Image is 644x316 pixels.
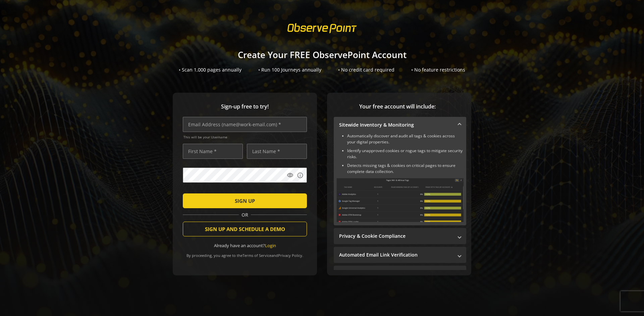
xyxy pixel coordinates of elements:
[334,266,466,282] mat-expansion-panel-header: Performance Monitoring with Web Vitals
[334,103,461,110] span: Your free account will include:
[265,242,276,249] a: Login
[339,252,453,258] mat-panel-title: Automated Email Link Verification
[278,253,302,258] a: Privacy Policy
[347,148,464,160] li: Identify unapproved cookies or rogue tags to mitigate security risks.
[347,133,464,145] li: Automatically discover and audit all tags & cookies across your digital properties.
[183,135,307,139] span: This will be your Username
[183,193,307,208] button: SIGN UP
[183,249,307,258] div: By proceeding, you agree to the and .
[334,117,466,133] mat-expansion-panel-header: Sitewide Inventory & Monitoring
[347,163,464,175] li: Detects missing tags & cookies on critical pages to ensure complete data collection.
[287,172,293,179] mat-icon: visibility
[243,253,271,258] a: Terms of Service
[183,117,307,132] input: Email Address (name@work-email.com) *
[258,66,321,73] div: • Run 100 Journeys annually
[183,242,307,249] div: Already have an account?
[338,66,394,73] div: • No credit card required
[183,222,307,236] button: SIGN UP AND SCHEDULE A DEMO
[239,212,251,218] span: OR
[205,223,285,235] span: SIGN UP AND SCHEDULE A DEMO
[183,103,307,110] span: Sign-up free to try!
[334,133,466,225] div: Sitewide Inventory & Monitoring
[297,172,304,179] mat-icon: info
[339,122,453,128] mat-panel-title: Sitewide Inventory & Monitoring
[334,247,466,263] mat-expansion-panel-header: Automated Email Link Verification
[336,178,464,222] img: Sitewide Inventory & Monitoring
[235,195,255,207] span: SIGN UP
[247,144,307,159] input: Last Name *
[334,228,466,244] mat-expansion-panel-header: Privacy & Cookie Compliance
[411,66,465,73] div: • No feature restrictions
[339,233,453,239] mat-panel-title: Privacy & Cookie Compliance
[183,144,243,159] input: First Name *
[179,66,241,73] div: • Scan 1,000 pages annually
